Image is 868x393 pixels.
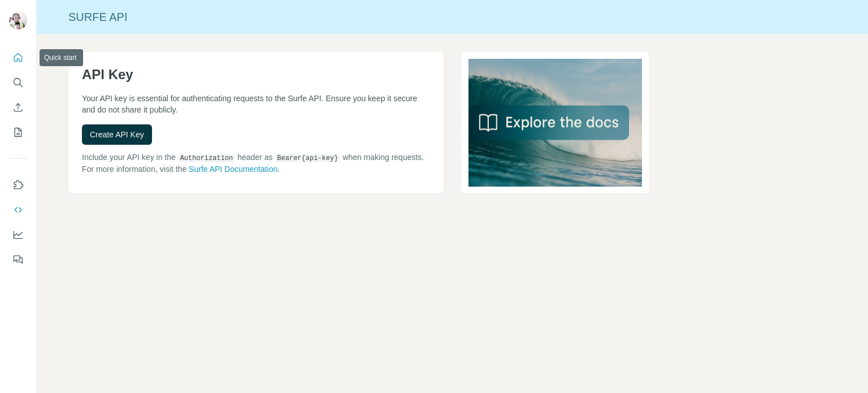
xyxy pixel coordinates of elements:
code: Authorization [178,154,236,162]
p: Include your API key in the header as when making requests. For more information, visit the . [82,152,430,175]
code: Bearer {api-key} [275,154,340,162]
button: My lists [9,122,27,142]
button: Search [9,72,27,93]
a: Surfe API Documentation [189,165,277,174]
button: Create API Key [82,124,152,145]
p: Your API key is essential for authenticating requests to the Surfe API. Ensure you keep it secure... [82,93,430,115]
h1: API Key [82,66,430,84]
button: Feedback [9,249,27,270]
button: Dashboard [9,224,27,245]
span: Create API Key [90,129,144,140]
button: Use Surfe on LinkedIn [9,175,27,195]
div: Surfe API [37,9,868,25]
img: Avatar [9,11,27,29]
button: Quick start [9,47,27,68]
button: Use Surfe API [9,200,27,220]
button: Enrich CSV [9,97,27,118]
